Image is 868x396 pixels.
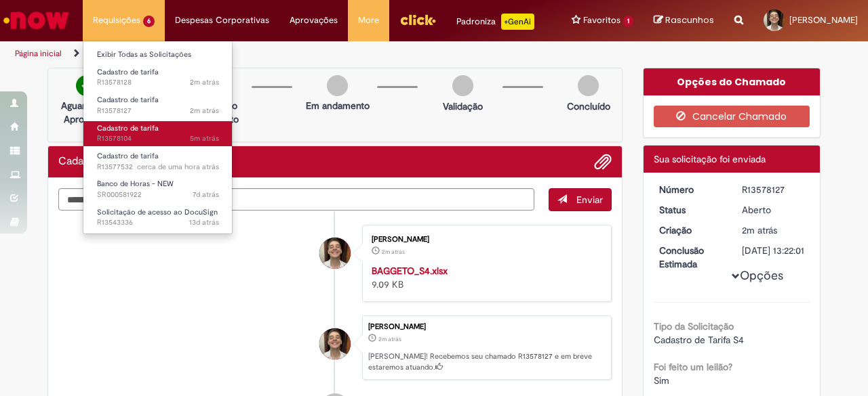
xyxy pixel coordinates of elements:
[83,121,233,146] a: Aberto R13578104 : Cadastro de tarifa
[190,133,219,144] span: 5m atrás
[97,190,219,200] span: SR000581922
[644,68,821,95] div: Opções do Chamado
[97,207,218,217] span: Solicitação de acesso ao DocuSign
[189,217,219,227] time: 17/09/2025 11:59:57
[190,106,219,116] time: 29/09/2025 16:21:59
[649,223,732,237] dt: Criação
[83,93,233,118] a: Aberto R13578127 : Cadastro de tarifa
[654,106,810,127] button: Cancelar Chamado
[665,14,714,26] span: Rascunhos
[382,248,405,256] time: 29/09/2025 16:21:34
[175,14,269,27] span: Despesas Corporativas
[190,133,219,144] time: 29/09/2025 16:18:26
[58,315,612,380] li: Lucas Renan De Campos
[58,188,534,211] textarea: Digite sua mensagem aqui...
[649,244,732,271] dt: Conclusão Estimada
[93,14,140,27] span: Requisições
[372,265,448,277] a: BAGGETO_S4.xlsx
[742,223,805,237] div: 29/09/2025 16:21:57
[15,48,62,59] a: Página inicial
[76,75,97,96] img: check-circle-green.png
[623,16,633,27] span: 1
[378,335,401,343] time: 29/09/2025 16:21:57
[306,99,370,112] p: Em andamento
[452,75,473,96] img: img-circle-grey.png
[368,323,604,331] div: [PERSON_NAME]
[649,203,732,217] dt: Status
[54,99,119,126] p: Aguardando Aprovação
[654,320,734,332] b: Tipo da Solicitação
[97,133,219,144] span: R13578104
[83,149,233,174] a: Aberto R13577532 : Cadastro de tarifa
[576,194,603,206] span: Enviar
[378,335,401,343] span: 2m atrás
[193,190,219,200] time: 23/09/2025 12:14:22
[327,75,348,96] img: img-circle-grey.png
[654,361,732,373] b: Foi feito um leilão?
[10,41,568,66] ul: Trilhas de página
[97,123,159,133] span: Cadastro de tarifa
[97,217,219,228] span: R13543336
[649,183,732,196] dt: Número
[399,9,436,30] img: click_logo_yellow_360x200.png
[193,190,219,200] span: 7d atrás
[358,14,379,27] span: More
[137,162,219,172] span: cerca de uma hora atrás
[97,106,219,116] span: R13578127
[1,7,71,34] img: ServiceNow
[372,236,597,244] div: [PERSON_NAME]
[83,47,233,62] a: Exibir Todas as Solicitações
[58,156,144,168] h2: Cadastro de tarifa Histórico de tíquete
[549,188,612,211] button: Enviar
[789,14,858,26] span: [PERSON_NAME]
[742,203,805,217] div: Aberto
[190,106,219,116] span: 2m atrás
[137,162,219,172] time: 29/09/2025 15:01:35
[501,14,534,30] p: +GenAi
[83,41,233,234] ul: Requisições
[372,264,597,291] div: 9.09 KB
[290,14,338,27] span: Aprovações
[190,77,219,87] span: 2m atrás
[654,374,669,387] span: Sim
[456,14,534,30] div: Padroniza
[97,179,174,189] span: Banco de Horas - NEW
[583,14,620,27] span: Favoritos
[742,244,805,257] div: [DATE] 13:22:01
[83,65,233,90] a: Aberto R13578128 : Cadastro de tarifa
[742,224,777,236] time: 29/09/2025 16:21:57
[189,217,219,227] span: 13d atrás
[567,100,610,113] p: Concluído
[443,100,483,113] p: Validação
[97,67,159,77] span: Cadastro de tarifa
[742,224,777,236] span: 2m atrás
[143,16,155,27] span: 6
[190,77,219,87] time: 29/09/2025 16:22:01
[97,95,159,105] span: Cadastro de tarifa
[368,351,604,372] p: [PERSON_NAME]! Recebemos seu chamado R13578127 e em breve estaremos atuando.
[97,151,159,161] span: Cadastro de tarifa
[382,248,405,256] span: 2m atrás
[654,153,766,165] span: Sua solicitação foi enviada
[97,77,219,88] span: R13578128
[654,334,744,346] span: Cadastro de Tarifa S4
[594,153,612,171] button: Adicionar anexos
[83,177,233,202] a: Aberto SR000581922 : Banco de Horas - NEW
[578,75,599,96] img: img-circle-grey.png
[83,205,233,230] a: Aberto R13543336 : Solicitação de acesso ao DocuSign
[742,183,805,196] div: R13578127
[319,328,351,359] div: Lucas Renan De Campos
[654,14,714,27] a: Rascunhos
[319,238,351,269] div: Lucas Renan De Campos
[97,162,219,173] span: R13577532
